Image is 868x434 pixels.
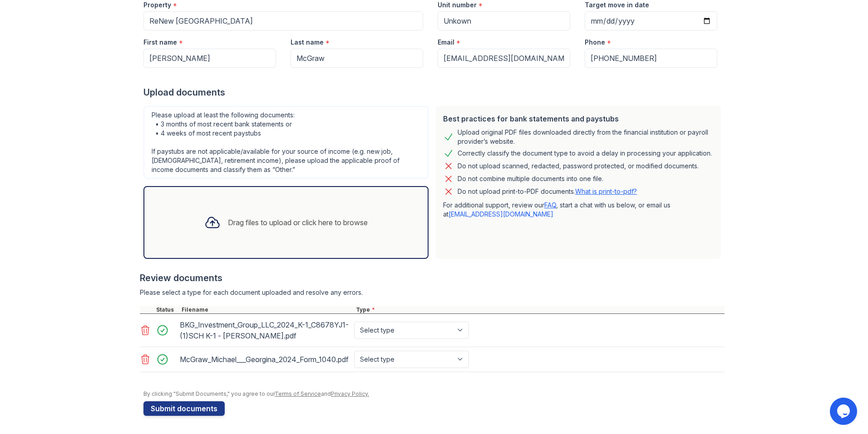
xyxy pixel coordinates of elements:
label: Email [438,38,454,47]
div: Please select a type for each document uploaded and resolve any errors. [140,288,725,297]
a: Terms of Service [275,390,321,397]
p: For additional support, review our , start a chat with us below, or email us at [443,201,714,219]
div: Best practices for bank statements and paystubs [443,113,714,124]
div: Drag files to upload or click here to browse [228,217,368,228]
div: Please upload at least the following documents: • 3 months of most recent bank statements or • 4 ... [143,106,429,179]
div: Do not combine multiple documents into one file. [458,173,603,184]
div: Correctly classify the document type to avoid a delay in processing your application. [458,148,712,159]
label: Property [143,0,171,10]
iframe: chat widget [830,398,859,425]
label: Phone [585,38,605,47]
a: Privacy Policy. [331,390,369,397]
div: Review documents [140,272,725,284]
a: What is print-to-pdf? [575,187,637,195]
a: [EMAIL_ADDRESS][DOMAIN_NAME] [449,210,553,218]
div: McGraw_Michael___Georgina_2024_Form_1040.pdf [180,352,350,367]
label: First name [143,38,177,47]
a: FAQ [544,201,556,209]
button: Submit documents [143,401,225,416]
div: Status [154,306,180,313]
label: Target move in date [585,0,649,10]
label: Last name [291,38,324,47]
p: Do not upload print-to-PDF documents. [458,187,637,196]
div: Upload original PDF files downloaded directly from the financial institution or payroll provider’... [458,128,714,146]
div: Do not upload scanned, redacted, password protected, or modified documents. [458,161,699,172]
div: By clicking "Submit Documents," you agree to our and [143,390,725,398]
div: Filename [180,306,354,313]
div: BKG_Investment_Group_LLC_2024_K-1_C8678YJ1-(1)SCH K-1 - [PERSON_NAME].pdf [180,318,350,343]
div: Type [354,306,725,313]
div: Upload documents [143,86,725,99]
label: Unit number [438,0,477,10]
